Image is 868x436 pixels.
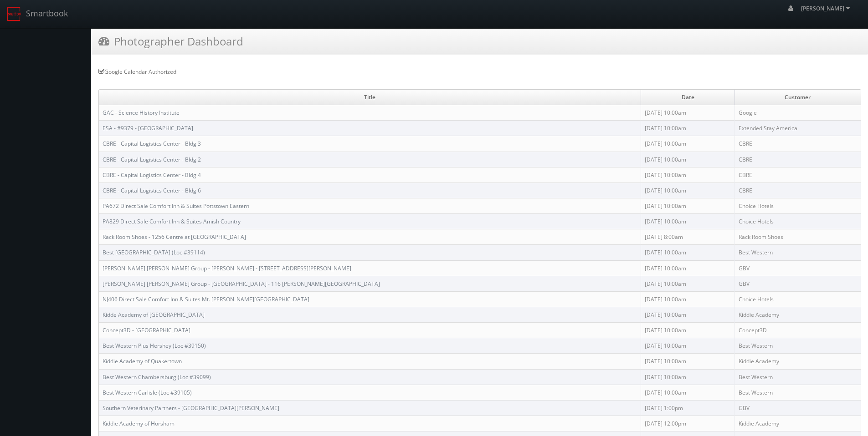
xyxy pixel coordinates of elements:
[7,7,21,21] img: smartbook-logo.png
[103,404,279,412] a: Southern Veterinary Partners - [GEOGRAPHIC_DATA][PERSON_NAME]
[641,400,734,416] td: [DATE] 1:00pm
[641,245,734,260] td: [DATE] 10:00am
[641,307,734,322] td: [DATE] 10:00am
[99,90,641,105] td: Title
[734,400,861,416] td: GBV
[734,121,861,136] td: Extended Stay America
[641,136,734,152] td: [DATE] 10:00am
[641,121,734,136] td: [DATE] 10:00am
[734,198,861,213] td: Choice Hotels
[103,140,201,147] a: CBRE - Capital Logistics Center - Bldg 3
[103,187,201,194] a: CBRE - Capital Logistics Center - Bldg 6
[641,369,734,385] td: [DATE] 10:00am
[641,105,734,121] td: [DATE] 10:00am
[641,152,734,167] td: [DATE] 10:00am
[641,90,734,105] td: Date
[103,156,201,163] a: CBRE - Capital Logistics Center - Bldg 2
[103,373,211,381] a: Best Western Chambersburg (Loc #39099)
[641,198,734,213] td: [DATE] 10:00am
[801,5,853,12] span: [PERSON_NAME]
[103,342,206,350] a: Best Western Plus Hershey (Loc #39150)
[734,136,861,152] td: CBRE
[641,183,734,198] td: [DATE] 10:00am
[734,152,861,167] td: CBRE
[103,248,205,256] a: Best [GEOGRAPHIC_DATA] (Loc #39114)
[641,167,734,183] td: [DATE] 10:00am
[734,90,861,105] td: Customer
[734,276,861,291] td: GBV
[103,218,241,225] a: PA829 Direct Sale Comfort Inn & Suites Amish Country
[103,357,182,365] a: Kiddie Academy of Quakertown
[103,311,205,319] a: Kidde Academy of [GEOGRAPHIC_DATA]
[641,416,734,431] td: [DATE] 12:00pm
[734,183,861,198] td: CBRE
[734,229,861,245] td: Rack Room Shoes
[641,260,734,276] td: [DATE] 10:00am
[641,229,734,245] td: [DATE] 8:00am
[98,68,861,76] div: Google Calendar Authorized
[641,214,734,229] td: [DATE] 10:00am
[103,109,180,117] a: GAC - Science History Institute
[103,171,201,179] a: CBRE - Capital Logistics Center - Bldg 4
[641,291,734,307] td: [DATE] 10:00am
[103,264,351,272] a: [PERSON_NAME] [PERSON_NAME] Group - [PERSON_NAME] - [STREET_ADDRESS][PERSON_NAME]
[103,326,190,334] a: Concept3D - [GEOGRAPHIC_DATA]
[734,245,861,260] td: Best Western
[103,124,193,132] a: ESA - #9379 - [GEOGRAPHIC_DATA]
[103,233,246,241] a: Rack Room Shoes - 1256 Centre at [GEOGRAPHIC_DATA]
[734,369,861,385] td: Best Western
[641,338,734,354] td: [DATE] 10:00am
[734,214,861,229] td: Choice Hotels
[734,307,861,322] td: Kiddie Academy
[734,291,861,307] td: Choice Hotels
[734,105,861,121] td: Google
[103,389,192,396] a: Best Western Carlisle (Loc #39105)
[734,260,861,276] td: GBV
[641,323,734,338] td: [DATE] 10:00am
[103,295,309,303] a: NJ406 Direct Sale Comfort Inn & Suites Mt. [PERSON_NAME][GEOGRAPHIC_DATA]
[734,338,861,354] td: Best Western
[103,280,380,288] a: [PERSON_NAME] [PERSON_NAME] Group - [GEOGRAPHIC_DATA] - 116 [PERSON_NAME][GEOGRAPHIC_DATA]
[641,385,734,400] td: [DATE] 10:00am
[98,33,243,49] h3: Photographer Dashboard
[641,354,734,369] td: [DATE] 10:00am
[734,167,861,183] td: CBRE
[734,416,861,431] td: Kiddie Academy
[641,276,734,291] td: [DATE] 10:00am
[103,420,175,427] a: Kiddie Academy of Horsham
[734,354,861,369] td: Kiddie Academy
[734,323,861,338] td: Concept3D
[734,385,861,400] td: Best Western
[103,202,249,210] a: PA672 Direct Sale Comfort Inn & Suites Pottstown Eastern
